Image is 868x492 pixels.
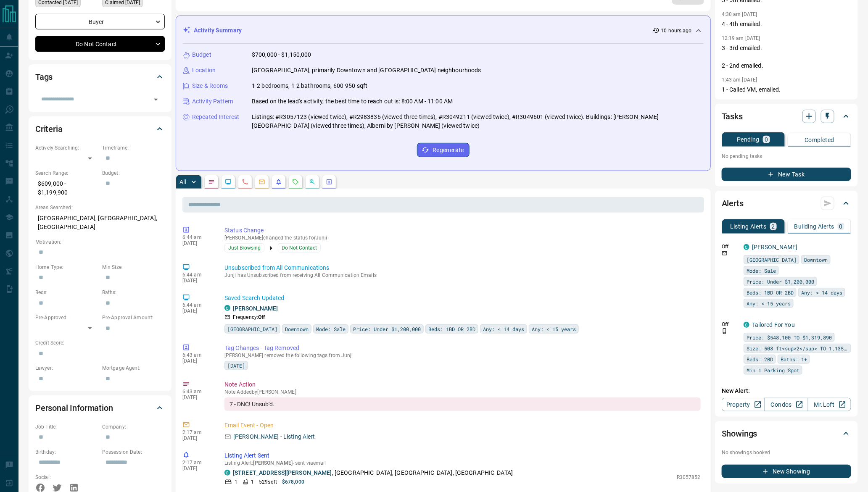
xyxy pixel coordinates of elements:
[747,266,776,275] span: Mode: Sale
[35,238,165,246] p: Motivation:
[150,94,162,105] button: Open
[233,468,513,477] p: , [GEOGRAPHIC_DATA], [GEOGRAPHIC_DATA], [GEOGRAPHIC_DATA]
[747,299,791,308] span: Any: < 15 years
[722,387,851,395] p: New Alert:
[192,50,211,59] p: Budget
[242,179,248,185] svg: Calls
[192,113,239,121] p: Repeated Interest
[35,119,165,139] div: Criteria
[722,150,851,163] p: No pending tasks
[224,235,701,241] p: [PERSON_NAME] changed the status for Junji
[747,366,799,374] span: Min 1 Parking Spot
[182,352,212,358] p: 6:43 am
[102,263,165,271] p: Min Size:
[233,305,278,312] a: [PERSON_NAME]
[182,395,212,400] p: [DATE]
[722,321,739,328] p: Off
[35,14,165,29] div: Buyer
[35,70,53,84] h2: Tags
[224,263,701,272] p: Unsubscribed from All Communications
[258,314,265,320] strong: Off
[722,85,851,94] p: 1 - Called VM, emailed.
[722,77,757,83] p: 1:43 am [DATE]
[233,313,265,321] p: Frequency:
[737,137,760,142] p: Pending
[35,364,98,372] p: Lawyer:
[35,177,98,200] p: $609,000 - $1,199,900
[722,106,851,126] div: Tasks
[316,325,346,333] span: Mode: Sale
[259,478,277,486] p: 529 sqft
[35,401,113,415] h2: Personal Information
[192,82,228,90] p: Size & Rooms
[285,325,309,333] span: Downtown
[252,97,453,106] p: Based on the lead's activity, the best time to reach out is: 8:00 AM - 11:00 AM
[224,380,701,389] p: Note Action
[179,179,186,185] p: All
[35,122,63,136] h2: Criteria
[722,35,760,41] p: 12:19 am [DATE]
[224,397,701,411] div: 7 - DNC! Unsub'd.
[224,344,701,353] p: Tag Changes - Tag Removed
[102,289,165,296] p: Baths:
[194,26,242,35] p: Activity Summary
[182,234,212,240] p: 6:44 am
[35,314,98,321] p: Pre-Approved:
[722,398,765,411] a: Property
[722,424,851,444] div: Showings
[224,353,701,358] p: [PERSON_NAME] removed the following tags from Junji
[224,294,701,303] p: Saved Search Updated
[224,470,230,476] div: condos.ca
[102,423,165,431] p: Company:
[801,288,842,297] span: Any: < 14 days
[765,137,768,142] p: 0
[722,110,743,123] h2: Tasks
[182,278,212,284] p: [DATE]
[252,113,704,130] p: Listings: #R3057123 (viewed twice), #R2983836 (viewed three times), #R3049211 (viewed twice), #R3...
[182,460,212,466] p: 2:17 am
[192,97,233,106] p: Activity Pattern
[102,364,165,372] p: Mortgage Agent:
[722,250,728,256] svg: Email
[752,321,795,328] a: Tailored For You
[722,328,728,334] svg: Push Notification Only
[224,460,701,466] p: Listing Alert : - sent via email
[251,478,254,486] p: 1
[275,179,282,185] svg: Listing Alerts
[326,179,332,185] svg: Agent Actions
[747,333,832,342] span: Price: $548,100 TO $1,319,890
[808,398,851,411] a: Mr.Loft
[102,169,165,177] p: Budget:
[35,398,165,418] div: Personal Information
[730,224,767,229] p: Listing Alerts
[225,179,232,185] svg: Lead Browsing Activity
[805,137,834,143] p: Completed
[182,389,212,395] p: 6:43 am
[722,197,744,210] h2: Alerts
[252,66,481,75] p: [GEOGRAPHIC_DATA], primarily Downtown and [GEOGRAPHIC_DATA] neighbourhoods
[182,308,212,314] p: [DATE]
[747,344,848,353] span: Size: 508 ft<sup>2</sup> TO 1,135 ft<sup>2</sup>
[252,50,311,59] p: $700,000 - $1,150,000
[35,211,165,234] p: [GEOGRAPHIC_DATA], [GEOGRAPHIC_DATA], [GEOGRAPHIC_DATA]
[752,244,798,250] a: [PERSON_NAME]
[483,325,524,333] span: Any: < 14 days
[102,144,165,152] p: Timeframe:
[224,389,701,395] p: Note Added by [PERSON_NAME]
[35,67,165,87] div: Tags
[35,36,165,52] div: Do Not Contact
[227,361,245,370] span: [DATE]
[35,423,98,431] p: Job Title:
[35,339,165,347] p: Credit Score:
[722,44,851,70] p: 3 - 3rd emailed. 2 - 2nd emailed.
[182,429,212,435] p: 2:17 am
[35,263,98,271] p: Home Type:
[252,82,367,90] p: 1-2 bedrooms, 1-2 bathrooms, 600-950 sqft
[722,449,851,456] p: No showings booked
[182,435,212,441] p: [DATE]
[781,355,807,363] span: Baths: 1+
[233,432,315,441] p: [PERSON_NAME] - Listing Alert
[417,143,470,157] button: Regenerate
[722,465,851,478] button: New Showing
[292,179,299,185] svg: Requests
